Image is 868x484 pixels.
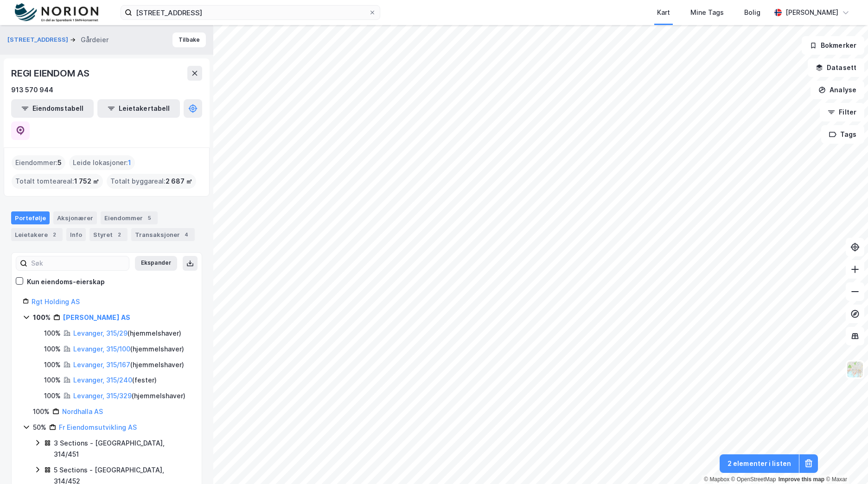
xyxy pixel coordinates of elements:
div: REGI EIENDOM AS [11,66,91,81]
button: 2 elementer i listen [720,454,799,473]
div: ( fester ) [73,375,157,386]
a: [PERSON_NAME] AS [63,313,130,321]
a: Levanger, 315/240 [73,376,132,384]
input: Søk på adresse, matrikkel, gårdeiere, leietakere eller personer [132,6,369,19]
a: Mapbox [704,476,729,483]
a: Levanger, 315/167 [73,361,130,369]
div: 2 [115,230,124,239]
div: 100% [44,328,61,339]
div: Bolig [744,7,760,18]
button: Leietakertabell [97,99,180,118]
div: Leietakere [11,228,63,241]
button: Tilbake [172,32,206,47]
button: Bokmerker [802,36,864,55]
span: 1 752 ㎡ [74,176,99,187]
div: Transaksjoner [131,228,195,241]
button: Datasett [808,58,864,77]
div: ( hjemmelshaver ) [73,344,184,355]
img: norion-logo.80e7a08dc31c2e691866.png [15,3,98,22]
span: 5 [57,157,62,168]
div: Kart [657,7,670,18]
a: Rgt Holding AS [32,298,80,306]
div: 100% [33,406,50,417]
a: Improve this map [779,476,824,483]
a: Levanger, 315/329 [73,392,132,400]
div: 5 [145,213,154,223]
div: Eiendommer [101,211,158,224]
div: 913 570 944 [11,84,53,96]
a: Fr Eiendomsutvikling AS [59,423,137,431]
button: Tags [821,125,864,144]
div: 100% [44,375,61,386]
div: 4 [182,230,191,239]
div: ( hjemmelshaver ) [73,359,184,370]
div: Eiendommer : [12,155,65,170]
a: OpenStreetMap [731,476,776,483]
div: [PERSON_NAME] [785,7,838,18]
div: 100% [33,312,51,323]
a: Levanger, 315/29 [73,329,128,337]
div: Totalt tomteareal : [12,174,103,189]
div: Mine Tags [690,7,724,18]
button: Analyse [811,81,864,99]
div: 100% [44,390,61,401]
a: Nordhalla AS [62,408,103,415]
div: Gårdeier [81,34,108,45]
div: Leide lokasjoner : [69,155,135,170]
div: 100% [44,344,61,355]
div: Totalt byggareal : [107,174,196,189]
div: Kun eiendoms-eierskap [27,276,105,287]
span: 1 [128,157,131,168]
div: Info [66,228,86,241]
input: Søk [27,256,129,270]
a: Levanger, 315/100 [73,345,130,353]
button: Ekspander [135,256,177,271]
div: 100% [44,359,61,370]
div: Kontrollprogram for chat [822,439,868,484]
iframe: Chat Widget [822,439,868,484]
div: ( hjemmelshaver ) [73,328,181,339]
div: Portefølje [11,211,50,224]
div: Styret [89,228,128,241]
span: 2 687 ㎡ [166,176,192,187]
div: 50% [33,422,46,433]
button: [STREET_ADDRESS] [7,35,70,45]
div: Aksjonærer [53,211,97,224]
button: Filter [820,103,864,121]
button: Eiendomstabell [11,99,94,118]
img: Z [846,361,864,378]
div: 3 Sections - [GEOGRAPHIC_DATA], 314/451 [54,438,191,460]
div: 2 [50,230,59,239]
div: ( hjemmelshaver ) [73,390,185,401]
